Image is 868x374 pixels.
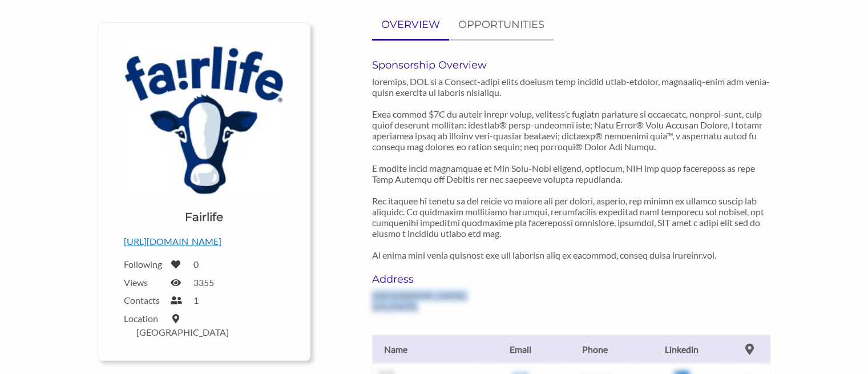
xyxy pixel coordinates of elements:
[124,277,164,288] label: Views
[458,17,544,33] p: OPPORTUNITIES
[124,295,164,305] label: Contacts
[136,327,229,337] label: [GEOGRAPHIC_DATA]
[381,17,440,33] p: OVERVIEW
[372,76,771,260] p: loremips, DOL si a Consect-adipi elits doeiusm temp incidid utlab-etdolor, magnaaliq-enim adm ven...
[124,313,164,324] label: Location
[124,40,284,200] img: Fairlife Logo
[193,277,214,288] label: 3355
[635,335,729,364] th: Linkedin
[372,273,494,285] h6: Address
[372,59,771,71] h6: Sponsorship Overview
[486,335,555,364] th: Email
[193,295,199,305] label: 1
[124,234,284,249] p: [URL][DOMAIN_NAME]
[185,209,223,225] h1: Fairlife
[555,335,635,364] th: Phone
[372,335,486,364] th: Name
[193,259,199,270] label: 0
[124,259,164,270] label: Following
